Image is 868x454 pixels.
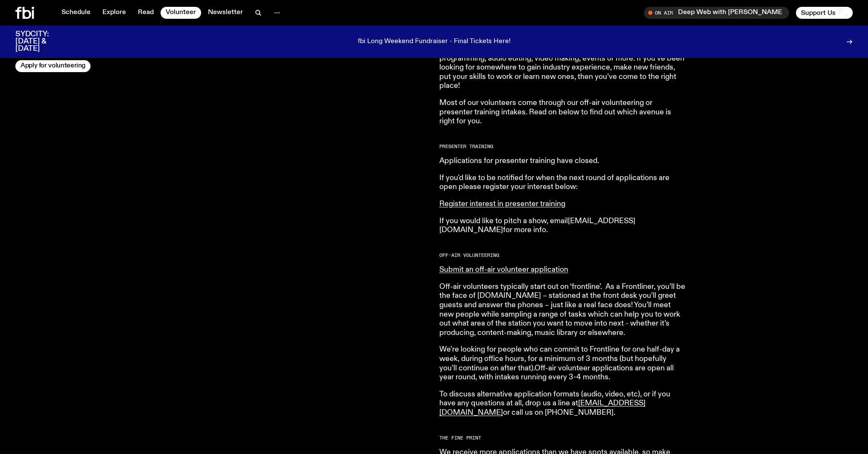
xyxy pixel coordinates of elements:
a: Apply for volunteering [15,60,91,72]
a: Newsletter [203,7,248,19]
p: If you'd like to be notified for when the next round of applications are open please register you... [439,174,685,192]
p: To discuss alternative application formats (audio, video, etc), or if you have any questions at a... [439,390,685,418]
p: fbi Long Weekend Fundraiser - Final Tickets Here! [358,38,511,46]
p: We’re looking for people who can commit to Frontline for one half-day a week, during office hours... [439,345,685,382]
p: If you would like to pitch a show, email for more info. [439,217,685,235]
h2: Presenter Training [439,144,685,149]
a: Read [133,7,159,19]
a: [EMAIL_ADDRESS][DOMAIN_NAME] [439,399,646,416]
a: Register interest in presenter training [439,200,565,208]
button: On AirDeep Web with [PERSON_NAME] [644,7,789,19]
p: Applications for presenter training have closed. [439,157,685,166]
p: Most of our volunteers come through our off-air volunteering or presenter training intakes. Read ... [439,99,685,126]
a: Submit an off-air volunteer application [439,266,568,274]
a: Volunteer [161,7,201,19]
p: Off-air volunteers typically start out on ‘frontline’. As a Frontliner, you’ll be the face of [DO... [439,282,685,338]
h3: SYDCITY: [DATE] & [DATE] [15,31,70,52]
a: Schedule [56,7,96,19]
span: Support Us [801,9,836,17]
a: Explore [97,7,131,19]
h2: Off-Air Volunteering [439,253,685,258]
h2: The Fine Print [439,436,685,440]
button: Support Us [796,7,853,19]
